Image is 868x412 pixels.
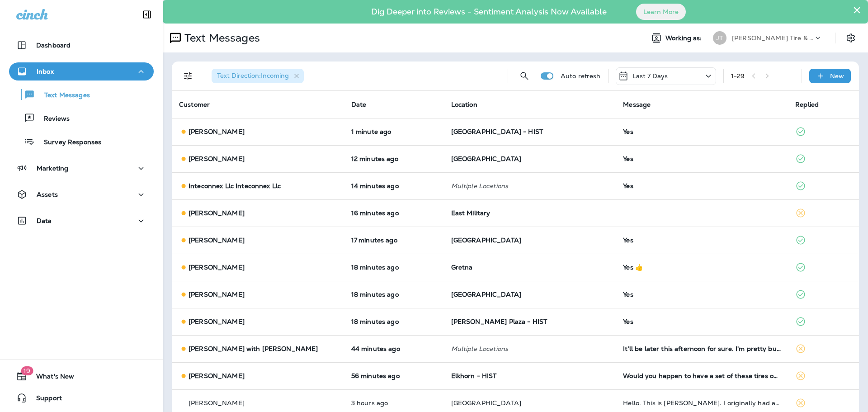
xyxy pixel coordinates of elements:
[9,212,154,230] button: Data
[21,366,33,375] span: 19
[623,399,781,407] div: Hello. This is Blake Williams. I originally had another appointment today at 8:00 AM. I got calle...
[795,100,819,109] span: Replied
[623,291,781,298] div: Yes
[212,69,304,83] div: Text Direction:Incoming
[189,182,281,189] p: Inteconnex Llc Inteconnex Llc
[731,72,745,80] div: 1 - 29
[37,165,68,172] p: Marketing
[665,34,704,42] span: Working as:
[351,128,437,135] p: Sep 25, 2025 09:18 AM
[632,72,668,80] p: Last 7 Days
[9,389,154,407] button: Support
[351,372,437,379] p: Sep 25, 2025 08:24 AM
[37,68,54,75] p: Inbox
[134,5,160,24] button: Collapse Sidebar
[451,182,609,189] p: Multiple Locations
[37,217,52,224] p: Data
[351,318,437,325] p: Sep 25, 2025 09:02 AM
[351,100,367,109] span: Date
[830,72,844,80] p: New
[451,155,521,163] span: [GEOGRAPHIC_DATA]
[623,182,781,189] div: Yes
[623,128,781,135] div: Yes
[189,345,318,352] p: [PERSON_NAME] with [PERSON_NAME]
[451,263,473,271] span: Gretna
[36,42,71,49] p: Dashboard
[451,290,521,298] span: [GEOGRAPHIC_DATA]
[623,318,781,325] div: Yes
[561,72,601,80] p: Auto refresh
[451,317,547,326] span: [PERSON_NAME] Plaza - HIST
[451,372,497,380] span: Elkhorn - HIST
[189,318,245,325] p: [PERSON_NAME]
[451,399,521,407] span: [GEOGRAPHIC_DATA]
[9,62,154,81] button: Inbox
[451,100,477,109] span: Location
[179,67,197,85] button: Filters
[37,191,58,198] p: Assets
[636,4,686,20] button: Learn More
[9,85,154,104] button: Text Messages
[623,237,781,244] div: Yes
[351,345,437,352] p: Sep 25, 2025 08:36 AM
[515,67,533,85] button: Search Messages
[351,291,437,298] p: Sep 25, 2025 09:02 AM
[189,209,245,217] p: [PERSON_NAME]
[351,209,437,217] p: Sep 25, 2025 09:04 AM
[853,3,861,17] button: Close
[623,155,781,162] div: Yes
[623,372,781,379] div: Would you happen to have a set of these tires on hand?
[351,399,437,407] p: Sep 25, 2025 06:08 AM
[189,372,245,379] p: [PERSON_NAME]
[189,399,245,407] p: [PERSON_NAME]
[623,264,781,271] div: Yes 👍
[189,128,245,135] p: [PERSON_NAME]
[189,155,245,162] p: [PERSON_NAME]
[35,91,90,100] p: Text Messages
[351,264,437,271] p: Sep 25, 2025 09:02 AM
[9,132,154,151] button: Survey Responses
[189,264,245,271] p: [PERSON_NAME]
[181,31,260,45] p: Text Messages
[217,71,289,80] span: Text Direction : Incoming
[351,237,437,244] p: Sep 25, 2025 09:02 AM
[732,34,813,42] p: [PERSON_NAME] Tire & Auto
[345,10,633,13] p: Dig Deeper into Reviews - Sentiment Analysis Now Available
[9,367,154,385] button: 19What's New
[451,345,609,352] p: Multiple Locations
[351,155,437,162] p: Sep 25, 2025 09:08 AM
[9,109,154,128] button: Reviews
[35,138,101,147] p: Survey Responses
[9,36,154,54] button: Dashboard
[623,100,651,109] span: Message
[179,100,210,109] span: Customer
[451,128,543,136] span: [GEOGRAPHIC_DATA] - HIST
[189,237,245,244] p: [PERSON_NAME]
[623,345,781,352] div: It'll be later this afternoon for sure. I'm pretty busy this morning, but I will message you as s...
[843,30,859,46] button: Settings
[713,31,726,45] div: JT
[351,182,437,189] p: Sep 25, 2025 09:06 AM
[451,236,521,244] span: [GEOGRAPHIC_DATA]
[189,291,245,298] p: [PERSON_NAME]
[35,115,70,123] p: Reviews
[27,394,62,405] span: Support
[9,185,154,204] button: Assets
[27,373,74,384] span: What's New
[451,209,491,217] span: East Military
[9,159,154,177] button: Marketing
